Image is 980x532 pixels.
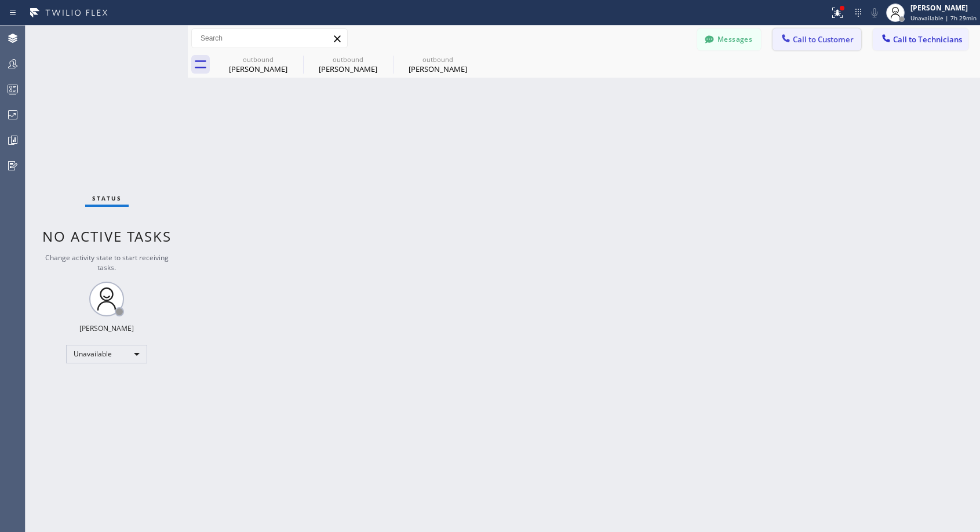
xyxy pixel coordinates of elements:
button: Messages [697,28,761,50]
div: outbound [394,55,482,64]
div: [PERSON_NAME] [214,64,302,74]
div: Karen Barrett [214,52,302,78]
button: Call to Technicians [873,28,968,50]
span: Status [92,194,122,202]
span: Unavailable | 7h 29min [910,14,977,22]
div: [PERSON_NAME] [304,64,392,74]
span: Call to Customer [793,34,854,45]
div: Rich Chapman [394,52,482,78]
button: Mute [866,5,883,21]
div: Rich Chapman [304,52,392,78]
button: Call to Customer [773,28,861,50]
div: [PERSON_NAME] [79,323,134,333]
div: [PERSON_NAME] [394,64,482,74]
span: Change activity state to start receiving tasks. [45,253,169,272]
span: No active tasks [42,227,172,246]
div: outbound [214,55,302,64]
div: outbound [304,55,392,64]
input: Search [192,29,347,48]
span: Call to Technicians [893,34,962,45]
div: Unavailable [66,345,147,363]
div: [PERSON_NAME] [910,3,977,13]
